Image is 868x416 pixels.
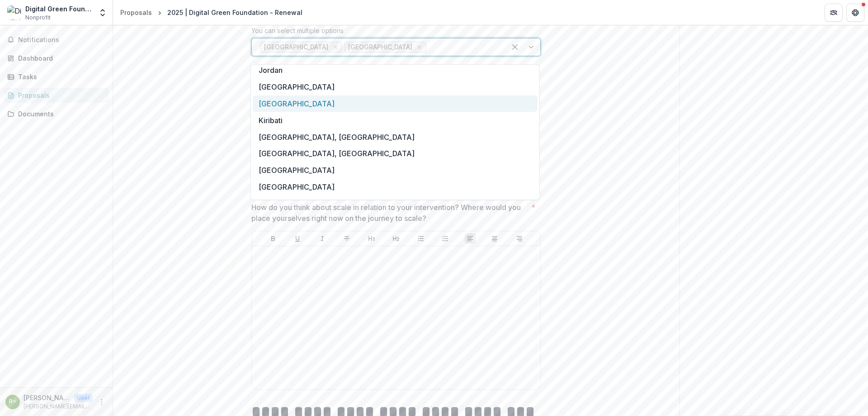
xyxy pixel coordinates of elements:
div: Proposals [120,8,152,17]
button: More [96,397,107,407]
p: [PERSON_NAME][EMAIL_ADDRESS][DOMAIN_NAME] [24,402,93,411]
div: Remove Ethiopia [331,43,340,52]
button: Bullet List [415,233,426,244]
span: [GEOGRAPHIC_DATA] [348,43,412,51]
a: Tasks [4,69,109,84]
p: How do you think about scale in relation to your intervention? Where would you place yourselves r... [251,202,528,224]
div: Dashboard [18,53,102,63]
button: Underline [292,233,303,244]
img: Digital Green Foundation [7,5,22,20]
nav: breadcrumb [117,6,306,19]
div: Proposals [18,91,102,100]
button: Ordered List [440,233,451,244]
div: Kiribati [253,112,538,129]
p: User [74,394,93,402]
button: Partners [825,4,843,22]
div: Tasks [18,72,102,81]
p: [PERSON_NAME] <[PERSON_NAME][EMAIL_ADDRESS][DOMAIN_NAME]> <[PERSON_NAME][EMAIL_ADDRESS][DOMAIN_NA... [24,393,71,402]
button: Italicize [317,233,328,244]
div: Digital Green Foundation [25,4,93,14]
div: Remove India [415,43,424,52]
div: [GEOGRAPHIC_DATA], [GEOGRAPHIC_DATA] [253,129,538,145]
div: Documents [18,109,102,119]
button: Align Right [514,233,525,244]
div: 2025 | Digital Green Foundation - Renewal [167,8,302,17]
div: [GEOGRAPHIC_DATA] [253,195,538,212]
div: [GEOGRAPHIC_DATA], [GEOGRAPHIC_DATA] [253,145,538,162]
a: Documents [4,106,109,121]
button: Align Left [465,233,476,244]
div: [GEOGRAPHIC_DATA] [253,162,538,179]
div: [GEOGRAPHIC_DATA] [253,79,538,96]
button: Notifications [4,33,109,47]
a: Proposals [4,88,109,103]
a: Proposals [117,6,156,19]
button: Bold [268,233,278,244]
div: Ryan Owen <ryan@digitalgreen.org> <ryan@digitalgreen.org> [9,399,16,405]
a: Dashboard [4,51,109,66]
button: Open entity switcher [96,4,109,22]
button: Get Help [846,4,864,22]
div: [GEOGRAPHIC_DATA] [253,178,538,195]
div: [GEOGRAPHIC_DATA] [253,96,538,112]
span: Notifications [18,36,105,44]
div: You can select multiple options [251,27,541,38]
div: Clear selected options [508,40,522,54]
span: Nonprofit [25,14,51,22]
button: Strike [341,233,352,244]
button: Heading 1 [366,233,377,244]
button: Align Center [489,233,500,244]
span: [GEOGRAPHIC_DATA] [264,43,328,51]
div: Jordan [253,62,538,79]
button: Heading 2 [391,233,401,244]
